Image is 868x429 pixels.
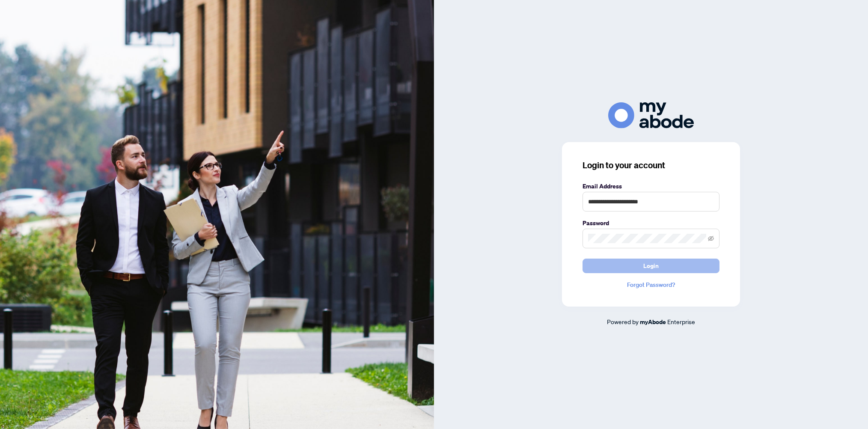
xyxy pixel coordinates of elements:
label: Password [583,218,719,228]
label: Email Address [583,182,719,191]
span: Powered by [607,318,639,325]
a: myAbode [640,317,666,327]
a: Forgot Password? [583,280,719,289]
h3: Login to your account [583,159,719,171]
span: eye-invisible [708,235,714,241]
img: ma-logo [608,102,694,128]
button: Login [583,259,719,273]
span: Login [643,259,659,273]
span: Enterprise [667,318,695,325]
